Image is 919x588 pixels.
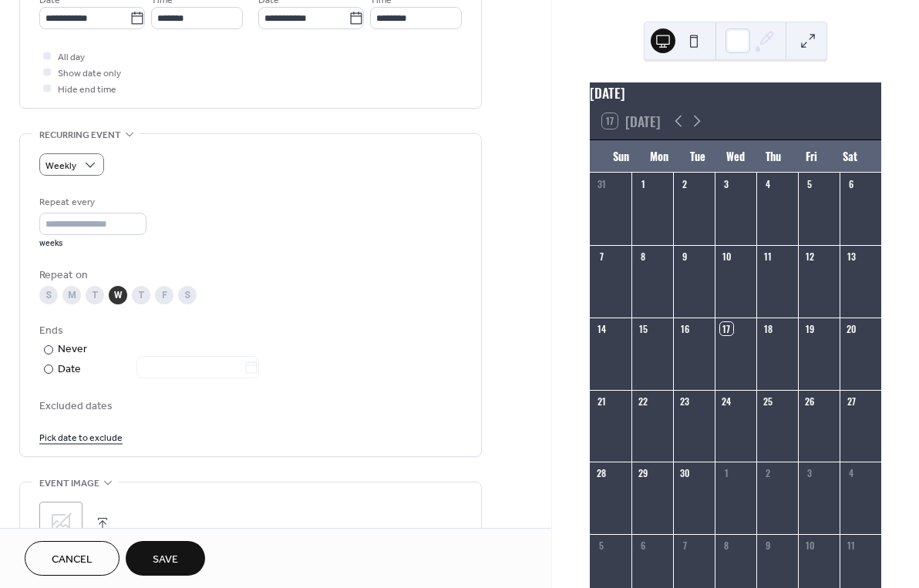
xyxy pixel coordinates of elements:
[86,286,104,304] div: T
[58,341,88,358] div: Never
[39,323,459,339] div: Ends
[716,140,754,172] div: Wed
[595,322,608,335] div: 14
[637,539,650,553] div: 6
[678,539,692,553] div: 7
[25,541,120,576] button: Cancel
[678,140,716,172] div: Tue
[803,322,816,335] div: 19
[39,430,123,446] span: Pick date to exclude
[678,395,692,408] div: 23
[45,157,76,175] span: Weekly
[595,395,608,408] div: 21
[845,395,858,408] div: 27
[762,250,775,263] div: 11
[39,502,82,545] div: ;
[720,250,733,263] div: 10
[762,177,775,190] div: 4
[153,552,178,568] span: Save
[602,140,640,172] div: Sun
[845,467,858,480] div: 4
[803,467,816,480] div: 3
[637,322,650,335] div: 15
[132,286,150,304] div: T
[58,82,116,98] span: Hide end time
[39,238,146,249] div: weeks
[845,250,858,263] div: 13
[845,539,858,553] div: 11
[52,552,93,568] span: Cancel
[58,66,121,82] span: Show date only
[803,177,816,190] div: 5
[762,395,775,408] div: 25
[590,82,881,102] div: [DATE]
[803,395,816,408] div: 26
[803,250,816,263] div: 12
[720,322,733,335] div: 17
[39,127,121,143] span: Recurring event
[637,467,650,480] div: 29
[39,398,462,415] span: Excluded dates
[39,194,143,210] div: Repeat every
[39,475,99,492] span: Event image
[595,250,608,263] div: 7
[637,177,650,190] div: 1
[62,286,81,304] div: M
[109,286,127,304] div: W
[720,467,733,480] div: 1
[831,140,869,172] div: Sat
[845,177,858,190] div: 6
[762,322,775,335] div: 18
[845,322,858,335] div: 20
[762,539,775,553] div: 9
[755,140,793,172] div: Thu
[595,467,608,480] div: 28
[720,539,733,553] div: 8
[39,286,58,304] div: S
[793,140,830,172] div: Fri
[637,395,650,408] div: 22
[155,286,173,304] div: F
[678,322,692,335] div: 16
[178,286,197,304] div: S
[678,250,692,263] div: 9
[637,250,650,263] div: 8
[595,177,608,190] div: 31
[126,541,205,576] button: Save
[803,539,816,553] div: 10
[720,395,733,408] div: 24
[678,177,692,190] div: 2
[720,177,733,190] div: 3
[641,140,678,172] div: Mon
[595,539,608,553] div: 5
[678,467,692,480] div: 30
[58,49,85,66] span: All day
[39,267,459,284] div: Repeat on
[762,467,775,480] div: 2
[58,361,259,378] div: Date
